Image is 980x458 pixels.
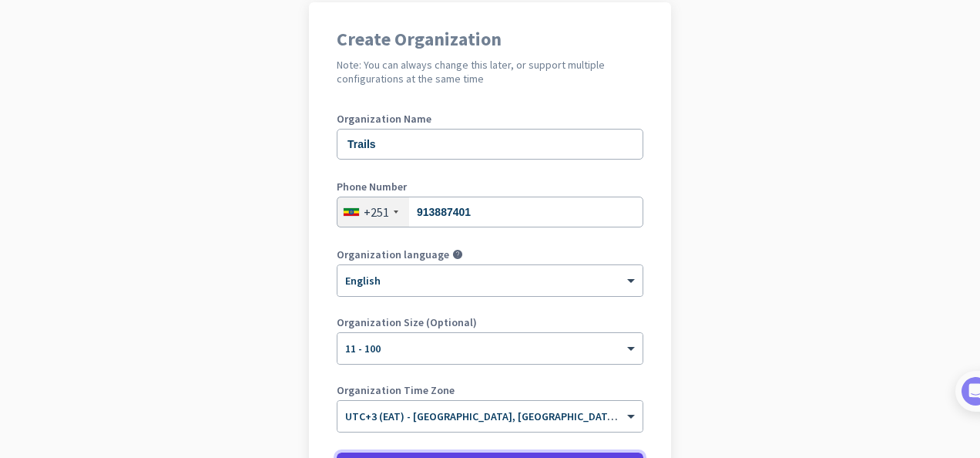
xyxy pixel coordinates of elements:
label: Organization Time Zone [337,385,643,396]
h2: Note: You can always change this later, or support multiple configurations at the same time [337,58,643,86]
i: help [452,249,463,260]
label: Organization Name [337,113,643,124]
input: 11 111 2345 [337,197,643,227]
div: +251 [364,204,389,220]
h1: Create Organization [337,30,643,49]
label: Organization language [337,249,449,260]
label: Phone Number [337,181,643,192]
input: What is the name of your organization? [337,129,643,160]
label: Organization Size (Optional) [337,317,643,328]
